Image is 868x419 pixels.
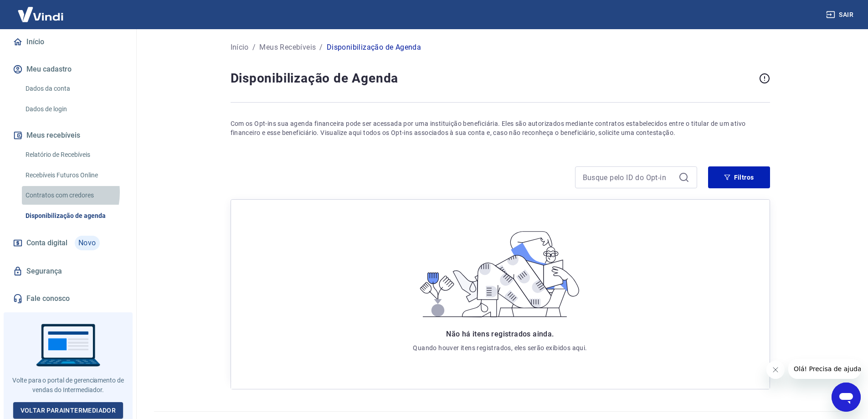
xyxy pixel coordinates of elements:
[22,186,125,205] a: Contratos com credores
[22,166,125,185] a: Recebíveis Futuros Online
[583,171,675,184] input: Busque pelo ID do Opt-in
[231,69,755,88] h4: Disponibilização de Agenda
[5,6,77,14] span: Olá! Precisa de ajuda?
[11,59,125,79] button: Meu cadastro
[708,166,770,188] button: Filtros
[231,42,249,53] a: Início
[22,207,125,225] a: Disponibilização de agenda
[231,119,770,137] p: Com os Opt-ins sua agenda financeira pode ser acessada por uma instituição beneficiária. Eles são...
[26,237,67,249] span: Conta digital
[11,32,125,52] a: Início
[259,42,316,53] a: Meus Recebíveis
[319,42,323,53] p: /
[22,100,125,119] a: Dados de login
[824,6,857,23] button: Sair
[13,402,123,419] a: Voltar paraIntermediador
[788,359,861,379] iframe: Mensagem da empresa
[446,330,554,338] span: Não há itens registrados ainda.
[11,125,125,145] button: Meus recebíveis
[766,361,785,379] iframe: Fechar mensagem
[22,79,125,98] a: Dados da conta
[11,289,125,309] a: Fale conosco
[11,0,70,28] img: Vindi
[252,42,256,53] p: /
[75,236,100,250] span: Novo
[832,383,861,412] iframe: Botão para abrir a janela de mensagens
[22,145,125,164] a: Relatório de Recebíveis
[327,42,421,53] p: Disponibilização de Agenda
[413,343,587,352] p: Quando houver itens registrados, eles serão exibidos aqui.
[11,232,125,254] a: Conta digitalNovo
[11,261,125,281] a: Segurança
